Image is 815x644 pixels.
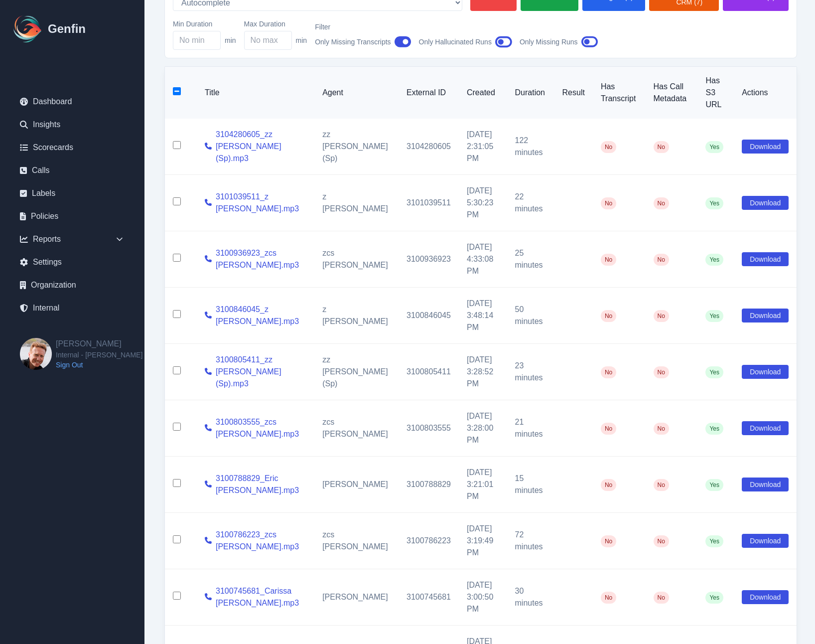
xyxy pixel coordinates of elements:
[314,457,399,513] td: [PERSON_NAME]
[399,231,459,288] td: 3100936923
[314,400,399,457] td: zcs [PERSON_NAME]
[12,183,133,203] a: Labels
[697,67,734,119] th: Has S3 URL
[12,115,133,135] a: Insights
[459,175,507,231] td: [DATE] 5:30:23 PM
[216,247,306,271] a: 3100936923_zcs [PERSON_NAME].mp3
[601,197,616,209] span: No
[399,513,459,569] td: 3100786223
[601,366,616,378] span: No
[244,31,292,50] input: No max
[314,231,399,288] td: zcs [PERSON_NAME]
[459,67,507,119] th: Created
[399,175,459,231] td: 3101039511
[314,513,399,569] td: zcs [PERSON_NAME]
[48,21,86,37] h1: Genfin
[399,569,459,626] td: 3100745681
[197,67,314,119] th: Title
[459,344,507,400] td: [DATE] 3:28:52 PM
[216,473,306,496] a: 3100788829_Eric [PERSON_NAME].mp3
[654,592,669,604] span: No
[216,416,306,440] a: 3100803555_zcs [PERSON_NAME].mp3
[399,67,459,119] th: External ID
[742,309,789,322] button: Download
[601,592,616,604] span: No
[520,37,578,47] span: Only Missing Runs
[225,35,236,45] span: min
[507,119,554,175] td: 122 minutes
[507,67,554,119] th: Duration
[601,479,616,491] span: No
[56,350,142,360] span: Internal - [PERSON_NAME]
[205,197,212,209] a: View call details
[173,31,221,50] input: No min
[705,254,723,266] span: Yes
[554,67,593,119] th: Result
[314,344,399,400] td: zz [PERSON_NAME] (Sp)
[205,422,212,434] a: View call details
[507,344,554,400] td: 23 minutes
[12,298,133,318] a: Internal
[705,479,723,491] span: Yes
[216,304,306,327] a: 3100846045_z [PERSON_NAME].mp3
[205,366,212,378] a: View call details
[734,67,797,119] th: Actions
[507,288,554,344] td: 50 minutes
[601,310,616,322] span: No
[601,535,616,547] span: No
[742,478,789,491] button: Download
[244,19,307,29] label: Max Duration
[314,175,399,231] td: z [PERSON_NAME]
[654,197,669,209] span: No
[601,141,616,153] span: No
[507,569,554,626] td: 30 minutes
[419,37,492,47] span: Only Hallucinated Runs
[216,191,306,215] a: 3101039511_z [PERSON_NAME].mp3
[654,479,669,491] span: No
[705,366,723,378] span: Yes
[459,457,507,513] td: [DATE] 3:21:01 PM
[705,141,723,153] span: Yes
[315,22,410,32] label: Filter
[205,253,212,265] a: View call details
[12,206,133,226] a: Policies
[507,457,554,513] td: 15 minutes
[646,67,698,119] th: Has Call Metadata
[654,366,669,378] span: No
[742,590,789,604] button: Download
[507,231,554,288] td: 25 minutes
[216,585,306,609] a: 3100745681_Carissa [PERSON_NAME].mp3
[216,354,306,390] a: 3100805411_zz [PERSON_NAME] (Sp).mp3
[742,140,789,154] button: Download
[205,141,212,153] a: View call details
[314,119,399,175] td: zz [PERSON_NAME] (Sp)
[399,457,459,513] td: 3100788829
[705,423,723,435] span: Yes
[12,275,133,295] a: Organization
[314,569,399,626] td: [PERSON_NAME]
[654,141,669,153] span: No
[216,529,306,553] a: 3100786223_zcs [PERSON_NAME].mp3
[601,254,616,266] span: No
[173,19,236,29] label: Min Duration
[216,129,306,164] a: 3104280605_zz [PERSON_NAME] (Sp).mp3
[742,365,789,379] button: Download
[459,119,507,175] td: [DATE] 2:31:05 PM
[507,400,554,457] td: 21 minutes
[459,569,507,626] td: [DATE] 3:00:50 PM
[205,591,212,603] a: View call details
[705,310,723,322] span: Yes
[56,338,142,350] h2: [PERSON_NAME]
[742,421,789,435] button: Download
[205,310,212,322] a: View call details
[20,338,52,370] img: Brian Dunagan
[459,400,507,457] td: [DATE] 3:28:00 PM
[399,400,459,457] td: 3100803555
[315,37,391,47] span: Only Missing Transcripts
[314,288,399,344] td: z [PERSON_NAME]
[314,67,399,119] th: Agent
[12,161,133,180] a: Calls
[205,535,212,547] a: View call details
[654,535,669,547] span: No
[12,229,133,249] div: Reports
